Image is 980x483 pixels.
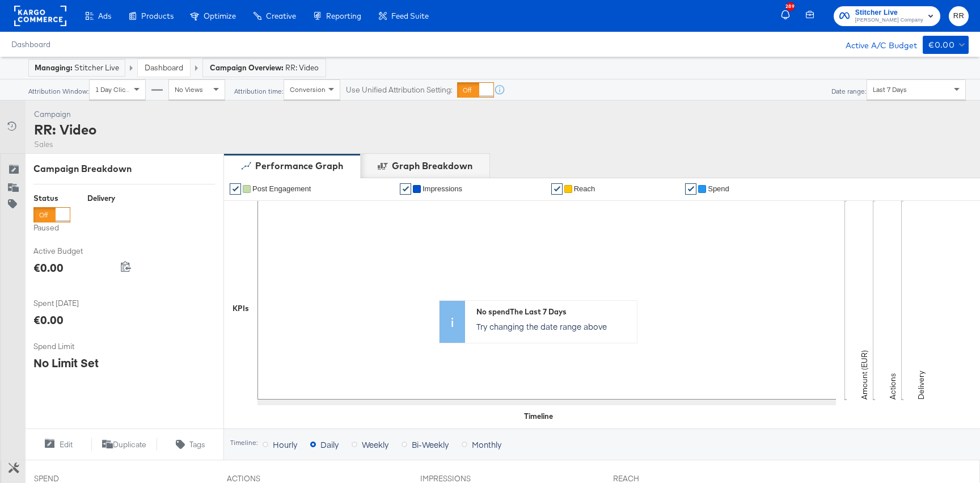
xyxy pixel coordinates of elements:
[35,62,119,73] div: Stitcher Live
[551,183,563,195] a: ✔
[953,10,964,23] span: RR
[11,40,50,49] a: Dashboard
[234,87,284,95] div: Attribution time:
[34,120,96,139] div: RR: Video
[33,298,119,309] span: Spent [DATE]
[33,162,215,175] div: Campaign Breakdown
[855,16,923,25] span: [PERSON_NAME] Company
[708,184,729,193] span: Spend
[95,85,132,94] span: 1 Day Clicks
[204,11,236,20] span: Optimize
[34,139,96,150] div: Sales
[285,62,319,73] span: RR: Video
[255,159,343,173] div: Performance Graph
[230,439,258,447] div: Timeline:
[141,11,174,20] span: Products
[574,184,595,193] span: Reach
[391,11,429,20] span: Feed Suite
[290,85,326,94] span: Conversion
[326,11,361,20] span: Reporting
[113,439,146,450] span: Duplicate
[392,159,472,173] div: Graph Breakdown
[230,183,241,195] a: ✔
[476,306,631,317] div: No spend The Last 7 Days
[98,11,111,20] span: Ads
[33,312,64,328] div: €0.00
[855,7,923,19] span: Stitcher Live
[472,439,501,450] span: Monthly
[252,184,311,193] span: Post Engagement
[779,5,799,27] button: 289
[923,36,969,54] button: €0.00
[35,63,73,72] strong: Managing:
[210,63,284,72] strong: Campaign Overview:
[157,438,223,451] button: Tags
[91,438,158,451] button: Duplicate
[423,184,462,193] span: Impressions
[273,439,297,450] span: Hourly
[685,183,696,195] a: ✔
[831,87,867,95] div: Date range:
[145,62,183,73] a: Dashboard
[320,439,339,450] span: Daily
[346,85,453,95] label: Use Unified Attribution Setting:
[189,439,205,450] span: Tags
[362,439,388,450] span: Weekly
[476,321,631,332] p: Try changing the date range above
[33,341,119,352] span: Spend Limit
[28,87,89,95] div: Attribution Window:
[266,11,296,20] span: Creative
[33,355,99,371] div: No Limit Set
[33,193,70,204] div: Status
[25,438,91,451] button: Edit
[400,183,411,195] a: ✔
[834,36,917,53] div: Active A/C Budget
[87,193,115,204] div: Delivery
[949,6,969,26] button: RR
[33,246,119,257] span: Active Budget
[412,439,449,450] span: Bi-Weekly
[33,222,70,233] label: Paused
[834,6,940,26] button: Stitcher Live[PERSON_NAME] Company
[33,259,64,276] div: €0.00
[175,85,203,94] span: No Views
[34,109,96,120] div: Campaign
[928,38,954,52] div: €0.00
[60,439,73,450] span: Edit
[786,2,795,11] div: 289
[873,85,907,94] span: Last 7 Days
